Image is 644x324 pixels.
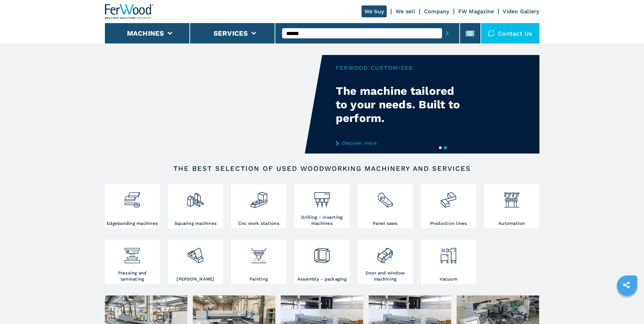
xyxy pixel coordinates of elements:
[231,184,286,228] a: Cnc work stations
[439,241,457,265] img: aspirazione_1.png
[168,184,223,228] a: Squaring machines
[127,164,518,173] h2: The best selection of used woodworking machinery and services
[376,241,394,265] img: lavorazione_porte_finestre_2.png
[186,241,204,265] img: levigatrici_2.png
[358,184,413,228] a: Panel saws
[458,8,494,15] a: FW Magazine
[107,270,158,282] h3: Pressing and laminating
[177,276,214,282] h3: [PERSON_NAME]
[107,220,158,227] h3: Edgebanding machines
[421,184,476,228] a: Production lines
[444,146,447,149] button: 2
[439,186,457,209] img: linee_di_produzione_2.png
[105,184,160,228] a: Edgebanding machines
[503,8,539,15] a: Video Gallery
[488,30,495,37] img: Contact us
[481,23,539,43] div: Contact us
[484,184,539,228] a: Automation
[336,140,469,146] a: Discover more
[439,146,442,149] button: 1
[105,4,154,19] img: Ferwood
[358,240,413,284] a: Door and window machining
[296,214,348,227] h3: Drilling - inserting machines
[250,276,268,282] h3: Painting
[376,186,394,209] img: sezionatrici_2.png
[174,220,217,227] h3: Squaring machines
[395,8,415,15] a: We sell
[297,276,347,282] h3: Assembly - packaging
[250,241,268,265] img: verniciatura_1.png
[105,55,322,154] video: Your browser does not support the video tag.
[186,186,204,209] img: squadratrici_2.png
[360,270,411,282] h3: Door and window machining
[440,276,457,282] h3: Vacuum
[618,276,635,293] a: sharethis
[498,220,525,227] h3: Automation
[421,240,476,284] a: Vacuum
[313,241,331,265] img: montaggio_imballaggio_2.png
[238,220,279,227] h3: Cnc work stations
[105,240,160,284] a: Pressing and laminating
[424,8,449,15] a: Company
[123,186,141,209] img: bordatrici_1.png
[442,25,453,41] button: submit-button
[127,29,164,37] button: Machines
[214,29,248,37] button: Services
[313,186,331,209] img: foratrici_inseritrici_2.png
[231,240,286,284] a: Painting
[168,240,223,284] a: [PERSON_NAME]
[362,5,387,17] a: We buy
[294,240,349,284] a: Assembly - packaging
[373,220,398,227] h3: Panel saws
[250,186,268,209] img: centro_di_lavoro_cnc_2.png
[430,220,467,227] h3: Production lines
[294,184,349,228] a: Drilling - inserting machines
[503,186,521,209] img: automazione.png
[615,293,639,319] iframe: Chat
[123,241,141,265] img: pressa-strettoia.png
